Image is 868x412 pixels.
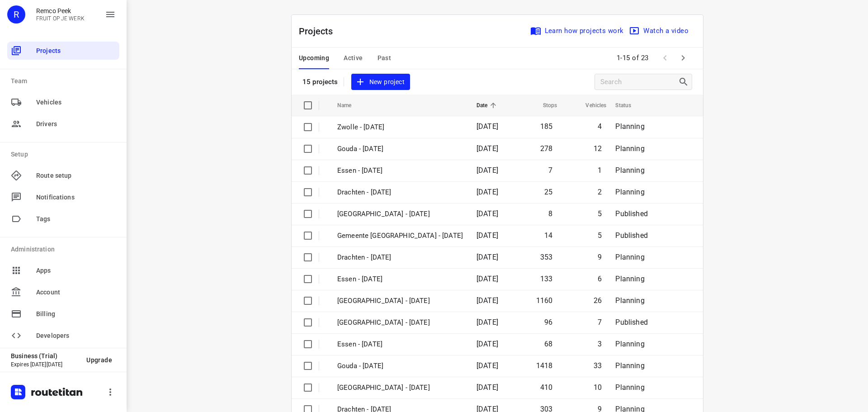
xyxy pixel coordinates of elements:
[36,7,85,14] p: Remco Peek
[11,361,79,368] p: Expires [DATE][DATE]
[79,352,119,368] button: Upgrade
[377,52,392,64] span: Past
[598,166,602,175] span: 1
[678,76,692,87] div: Search
[615,166,644,175] span: Planning
[536,296,553,305] span: 1160
[337,209,463,219] p: Gemeente Rotterdam - Thursday
[7,210,119,228] div: Tags
[600,75,678,89] input: Search projects
[357,76,405,88] span: New project
[36,266,116,275] span: Apps
[476,100,500,111] span: Date
[351,74,410,90] button: New project
[598,253,602,261] span: 9
[613,48,652,68] span: 1-15 of 23
[544,188,552,196] span: 25
[656,49,674,67] span: Previous Page
[476,383,498,392] span: [DATE]
[302,78,338,86] p: 15 projects
[7,93,119,111] div: Vehicles
[594,383,602,392] span: 10
[598,318,602,327] span: 7
[11,150,119,159] p: Setup
[7,42,119,60] div: Projects
[7,327,119,345] div: Developers
[36,309,116,319] span: Billing
[344,52,363,64] span: Active
[36,214,116,224] span: Tags
[7,5,25,24] div: R
[7,115,119,133] div: Drivers
[7,261,119,279] div: Apps
[36,46,116,56] span: Projects
[11,245,119,254] p: Administration
[337,122,463,133] p: Zwolle - Friday
[337,100,363,111] span: Name
[36,15,85,22] p: FRUIT OP JE WERK
[337,231,463,241] p: Gemeente Rotterdam - Wednesday
[598,122,602,131] span: 4
[476,361,498,370] span: [DATE]
[337,317,463,328] p: Gemeente Rotterdam - Tuesday
[615,340,644,348] span: Planning
[337,252,463,263] p: Drachten - Wednesday
[11,352,79,360] p: Business (Trial)
[299,24,340,38] p: Projects
[615,144,644,153] span: Planning
[337,296,463,306] p: Zwolle - Wednesday
[36,171,116,180] span: Route setup
[299,52,329,64] span: Upcoming
[476,318,498,327] span: [DATE]
[544,340,552,348] span: 68
[476,188,498,196] span: [DATE]
[476,209,498,218] span: [DATE]
[476,253,498,261] span: [DATE]
[540,144,553,153] span: 278
[615,318,648,327] span: Published
[7,305,119,323] div: Billing
[540,122,553,131] span: 185
[615,100,643,111] span: Status
[337,274,463,284] p: Essen - Wednesday
[615,275,644,283] span: Planning
[531,100,557,111] span: Stops
[540,383,553,392] span: 410
[7,166,119,185] div: Route setup
[36,119,116,129] span: Drivers
[598,275,602,283] span: 6
[598,188,602,196] span: 2
[476,122,498,131] span: [DATE]
[337,166,463,176] p: Essen - Friday
[548,166,552,175] span: 7
[36,288,116,297] span: Account
[548,209,552,218] span: 8
[86,356,112,364] span: Upgrade
[540,253,553,261] span: 353
[594,361,602,370] span: 33
[598,340,602,348] span: 3
[36,331,116,341] span: Developers
[11,76,119,86] p: Team
[598,231,602,240] span: 5
[544,231,552,240] span: 14
[36,193,116,202] span: Notifications
[544,318,552,327] span: 96
[615,188,644,196] span: Planning
[476,144,498,153] span: [DATE]
[674,49,692,67] span: Next Page
[337,144,463,154] p: Gouda - Friday
[598,209,602,218] span: 5
[36,98,116,107] span: Vehicles
[615,253,644,261] span: Planning
[7,188,119,206] div: Notifications
[476,166,498,175] span: [DATE]
[7,283,119,301] div: Account
[337,187,463,198] p: Drachten - Thursday
[615,361,644,370] span: Planning
[476,231,498,240] span: [DATE]
[476,296,498,305] span: [DATE]
[574,100,606,111] span: Vehicles
[476,275,498,283] span: [DATE]
[337,361,463,371] p: Gouda - Tuesday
